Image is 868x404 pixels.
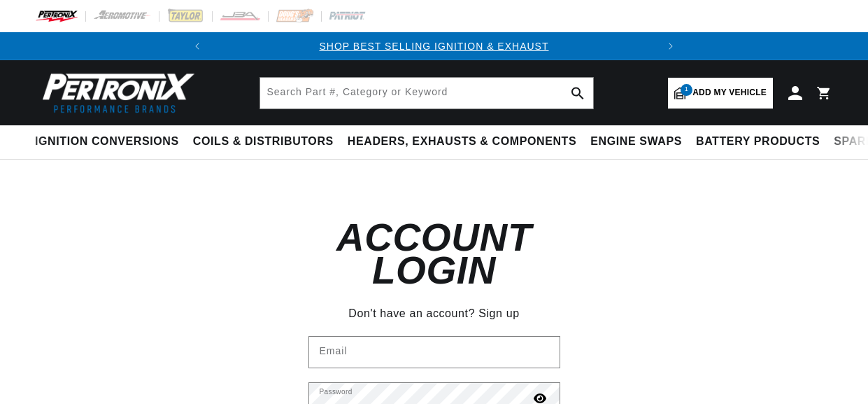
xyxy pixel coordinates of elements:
input: Search Part #, Category or Keyword [260,78,593,109]
span: 1 [681,84,692,96]
a: SHOP BEST SELLING IGNITION & EXHAUST [319,41,548,52]
input: Email [309,337,560,368]
span: Headers, Exhausts & Components [348,134,576,149]
span: Engine Swaps [590,134,682,149]
button: Translation missing: en.sections.announcements.next_announcement [657,32,685,60]
a: 1Add my vehicle [668,78,773,109]
div: Don't have an account? [308,301,560,323]
h1: Account login [308,221,560,287]
img: Pertronix [35,69,196,117]
summary: Coils & Distributors [186,125,341,158]
div: Announcement [211,39,656,54]
span: Add my vehicle [692,86,767,99]
button: Translation missing: en.sections.announcements.previous_announcement [183,32,211,60]
summary: Battery Products [689,125,827,158]
button: search button [562,78,593,109]
summary: Ignition Conversions [35,125,186,158]
a: Sign up [478,305,519,323]
span: Battery Products [696,134,820,149]
span: Coils & Distributors [193,134,334,149]
summary: Engine Swaps [583,125,689,158]
summary: Headers, Exhausts & Components [341,125,583,158]
div: 1 of 2 [211,39,656,54]
span: Ignition Conversions [35,134,179,149]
